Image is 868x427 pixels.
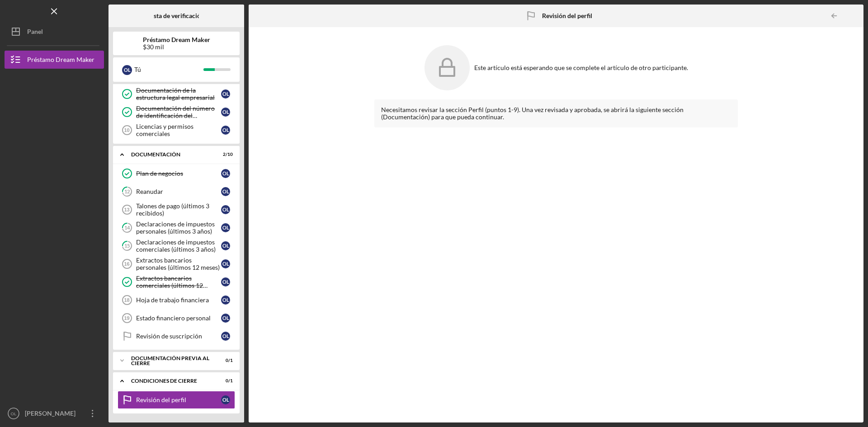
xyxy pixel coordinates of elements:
[136,238,216,253] font: Declaraciones de impuestos comerciales (últimos 3 años)
[136,86,215,101] font: Documentación de la estructura legal empresarial
[124,67,128,73] font: O
[222,297,226,303] font: O
[222,315,226,321] font: O
[230,378,233,383] font: 1
[228,378,230,383] font: /
[381,106,684,121] font: Necesitamos revisar la sección Perfil (puntos 1-9). Una vez revisada y aprobada, se abrirá la sig...
[226,170,229,176] font: L
[226,225,229,230] font: L
[222,333,226,339] font: O
[118,121,235,139] a: 10Licencias y permisos comercialesOL
[27,28,43,35] font: Panel
[136,274,208,296] font: Extractos bancarios comerciales (últimos 12 meses)
[226,109,229,115] font: L
[124,243,130,249] tspan: 15
[226,261,229,267] font: L
[136,202,209,217] font: Talones de pago (últimos 3 recibidos)
[118,255,235,273] a: 16Extractos bancarios personales (últimos 12 meses)OL
[124,189,130,195] tspan: 12
[118,291,235,309] a: 18Hoja de trabajo financieraOL
[118,309,235,327] a: 19Estado financiero personalOL
[227,151,233,157] font: 10
[136,122,193,137] font: Licencias y permisos comerciales
[222,206,226,212] font: O
[124,315,129,321] tspan: 19
[226,378,228,383] font: 0
[124,207,129,212] tspan: 13
[226,206,229,212] font: L
[131,377,197,384] font: Condiciones de cierre
[5,23,104,41] button: Panel
[124,261,129,267] tspan: 16
[222,397,226,403] font: O
[136,314,211,322] font: Estado financiero personal
[226,333,229,339] font: L
[226,297,229,303] font: L
[124,127,129,133] tspan: 10
[118,219,235,237] a: 14Declaraciones de impuestos personales (últimos 3 años)OL
[136,296,209,304] font: Hoja de trabajo financiera
[222,279,226,285] font: O
[118,164,235,183] a: Plan de negociosOL
[118,85,235,103] a: Documentación de la estructura legal empresarialOL
[222,91,226,97] font: O
[136,332,202,340] font: Revisión de suscripción
[118,183,235,201] a: 12ReanudarOL
[222,127,226,133] font: O
[143,43,164,51] font: $30 mil
[136,256,220,271] font: Extractos bancarios personales (últimos 12 meses)
[118,327,235,345] a: Revisión de suscripciónOL
[118,201,235,219] a: 13Talones de pago (últimos 3 recibidos)OL
[118,237,235,255] a: 15Declaraciones de impuestos comerciales (últimos 3 años)OL
[136,396,186,404] font: Revisión del perfil
[226,315,229,321] font: L
[222,225,226,230] font: O
[5,51,104,69] button: Préstamo Dream Maker
[136,188,163,195] font: Reanudar
[118,273,235,291] a: Extractos bancarios comerciales (últimos 12 meses)OL
[143,36,210,43] font: Préstamo Dream Maker
[226,151,227,157] font: /
[542,12,592,19] font: Revisión del perfil
[25,409,75,417] font: [PERSON_NAME]
[136,104,215,127] font: Documentación del número de identificación del empleador del IRS
[131,355,209,367] font: Documentación previa al cierre
[136,169,183,177] font: Plan de negocios
[124,225,130,231] tspan: 14
[134,66,141,73] font: Tú
[118,391,235,409] a: Revisión del perfilOL
[136,220,215,235] font: Declaraciones de impuestos personales (últimos 3 años)
[222,170,226,176] font: O
[474,64,688,71] font: Este artículo está esperando que se complete el artículo de otro participante.
[149,12,204,19] font: Lista de verificación
[118,103,235,121] a: Documentación del número de identificación del empleador del IRSOL
[222,243,226,249] font: O
[223,151,226,157] font: 2
[230,357,233,363] font: 1
[228,357,230,363] font: /
[222,261,226,267] font: O
[5,404,104,422] button: OL[PERSON_NAME]
[226,188,229,194] font: L
[226,127,229,133] font: L
[222,109,226,115] font: O
[131,151,180,158] font: Documentación
[27,56,94,63] font: Préstamo Dream Maker
[226,91,229,97] font: L
[128,67,131,73] font: L
[11,411,17,416] text: OL
[124,297,129,303] tspan: 18
[222,188,226,194] font: O
[226,397,229,403] font: L
[226,279,229,285] font: L
[226,243,229,249] font: L
[226,357,228,363] font: 0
